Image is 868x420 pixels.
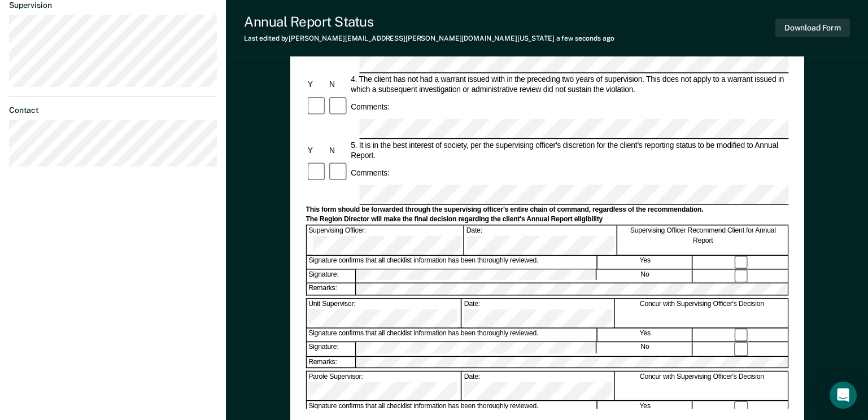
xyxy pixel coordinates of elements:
dt: Contact [9,106,217,115]
div: 4. The client has not had a warrant issued with in the preceding two years of supervision. This d... [349,75,788,95]
div: Comments: [349,102,391,112]
div: Remarks: [307,284,356,295]
div: Date: [462,371,614,400]
div: Signature confirms that all checklist information has been thoroughly reviewed. [307,329,597,342]
span: a few seconds ago [556,34,614,42]
div: N [328,145,349,155]
div: Supervising Officer: [307,226,464,255]
div: Date: [464,226,617,255]
div: Concur with Supervising Officer's Decision [616,371,788,400]
div: Remarks: [307,357,356,368]
div: N [328,80,349,90]
dt: Supervision [9,1,217,10]
div: The Region Director will make the final decision regarding the client's Annual Report eligibility [306,215,788,224]
div: Annual Report Status [244,14,614,30]
button: Download Form [775,19,850,37]
div: Date: [462,299,614,327]
div: No [597,270,692,283]
div: Unit Supervisor: [307,299,461,327]
div: Last edited by [PERSON_NAME][EMAIL_ADDRESS][PERSON_NAME][DOMAIN_NAME][US_STATE] [244,34,614,42]
div: Concur with Supervising Officer's Decision [616,299,788,327]
div: Supervising Officer Recommend Client for Annual Report [618,226,788,255]
div: Signature: [307,270,356,283]
div: Yes [598,329,693,342]
div: 5. It is in the best interest of society, per the supervising officer's discretion for the client... [349,140,788,161]
div: Y [306,145,327,155]
div: Y [306,80,327,90]
div: Signature confirms that all checklist information has been thoroughly reviewed. [307,256,597,269]
div: Signature confirms that all checklist information has been thoroughly reviewed. [307,401,597,414]
div: Open Intercom Messenger [830,382,857,409]
div: Yes [598,256,693,269]
div: This form should be forwarded through the supervising officer's entire chain of command, regardle... [306,205,788,215]
div: No [597,343,692,356]
div: Signature: [307,343,356,356]
div: Comments: [349,168,391,178]
div: Yes [598,401,693,414]
div: Parole Supervisor: [307,371,461,400]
